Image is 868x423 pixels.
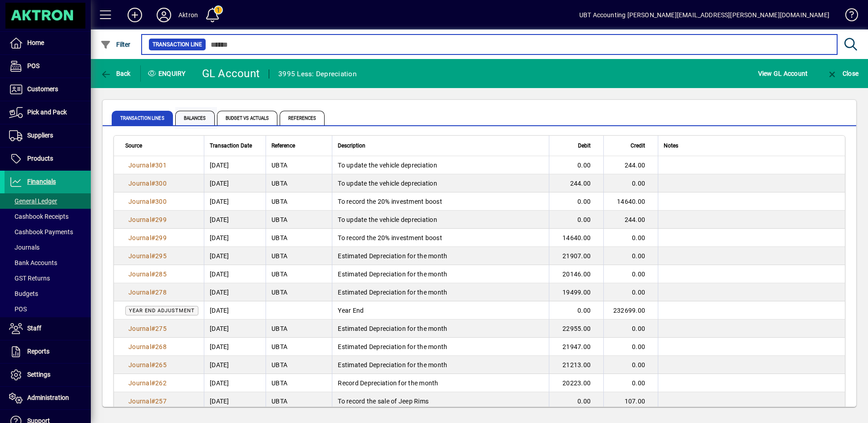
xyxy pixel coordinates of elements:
span: # [151,198,155,205]
span: 268 [155,343,167,350]
span: Close [827,70,858,77]
span: 262 [155,379,167,387]
a: Journal#265 [125,360,170,370]
span: [DATE] [210,360,229,369]
span: [DATE] [210,251,229,261]
span: Reports [27,348,49,355]
span: Journal [128,271,151,278]
span: Description [338,141,365,151]
span: Cashbook Payments [9,228,73,236]
span: 301 [155,162,167,169]
span: Estimated Depreciation for the month [338,271,447,278]
span: [DATE] [210,342,229,351]
span: Estimated Depreciation for the month [338,343,447,350]
span: # [151,379,155,387]
span: Back [100,70,131,77]
span: UBTA [271,379,287,387]
a: Products [5,148,91,170]
span: Record Depreciation for the month [338,379,438,387]
span: Reference [271,141,295,151]
span: Estimated Depreciation for the month [338,289,447,296]
a: Journal#299 [125,233,170,243]
span: 295 [155,252,167,260]
span: # [151,252,155,260]
span: [DATE] [210,233,229,242]
a: Journal#300 [125,178,170,188]
span: UBTA [271,271,287,278]
a: Journal#285 [125,269,170,279]
span: 278 [155,289,167,296]
span: Bank Accounts [9,259,57,266]
td: 0.00 [603,338,658,356]
a: Budgets [5,286,91,301]
a: POS [5,55,91,78]
td: 0.00 [549,156,603,174]
span: Journal [128,162,151,169]
td: 0.00 [603,320,658,338]
a: Pick and Pack [5,101,91,124]
div: Description [338,141,543,151]
span: 285 [155,271,167,278]
td: 0.00 [549,301,603,320]
span: POS [27,62,39,69]
span: 299 [155,234,167,241]
span: Notes [664,141,678,151]
span: Cashbook Receipts [9,213,69,220]
span: [DATE] [210,161,229,170]
span: Home [27,39,44,46]
span: Settings [27,371,50,378]
td: 0.00 [603,247,658,265]
span: UBTA [271,162,287,169]
a: Journals [5,240,91,255]
div: 3995 Less: Depreciation [278,67,357,81]
td: 232699.00 [603,301,658,320]
td: 21947.00 [549,338,603,356]
span: [DATE] [210,288,229,297]
a: Journal#257 [125,396,170,406]
div: Aktron [178,8,198,22]
span: Products [27,155,53,162]
span: Journal [128,198,151,205]
span: # [151,162,155,169]
td: 14640.00 [549,229,603,247]
span: POS [9,305,27,313]
a: General Ledger [5,193,91,209]
span: To update the vehicle depreciation [338,162,437,169]
a: Staff [5,317,91,340]
td: 0.00 [603,229,658,247]
div: GL Account [202,66,260,81]
span: [DATE] [210,397,229,406]
span: # [151,271,155,278]
span: UBTA [271,325,287,332]
span: To record the 20% investment boost [338,234,442,241]
span: Filter [100,41,131,48]
span: Customers [27,85,58,93]
span: # [151,343,155,350]
a: Cashbook Receipts [5,209,91,224]
span: Journal [128,289,151,296]
span: UBTA [271,234,287,241]
span: # [151,398,155,405]
div: Credit [609,141,653,151]
span: [DATE] [210,197,229,206]
a: Administration [5,387,91,409]
td: 244.00 [603,211,658,229]
span: Journal [128,398,151,405]
span: # [151,289,155,296]
td: 14640.00 [603,192,658,211]
span: Debit [578,141,591,151]
span: Journal [128,252,151,260]
span: Year end adjustment [129,308,195,314]
td: 20146.00 [549,265,603,283]
button: Back [98,65,133,82]
td: 0.00 [549,392,603,410]
button: Profile [149,7,178,23]
td: 0.00 [549,211,603,229]
span: [DATE] [210,379,229,388]
a: Journal#299 [125,215,170,225]
span: To update the vehicle depreciation [338,216,437,223]
span: To record the 20% investment boost [338,198,442,205]
span: UBTA [271,198,287,205]
button: View GL Account [756,65,810,82]
td: 244.00 [603,156,658,174]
